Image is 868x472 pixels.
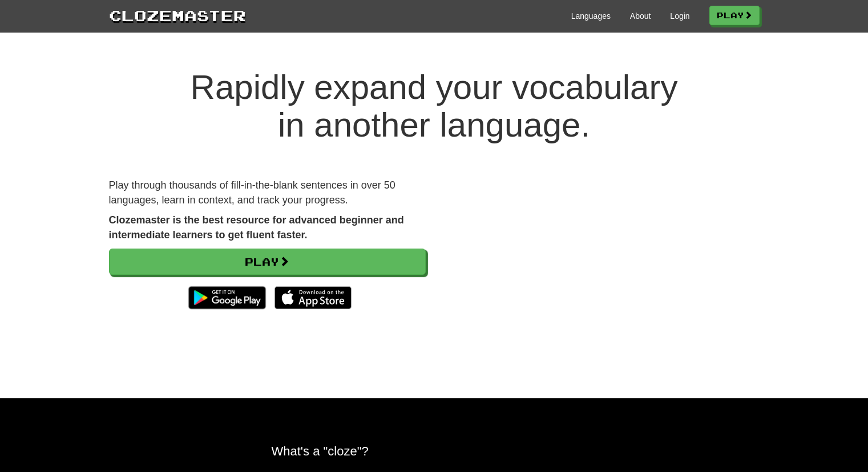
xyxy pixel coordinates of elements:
img: Download_on_the_App_Store_Badge_US-UK_135x40-25178aeef6eb6b83b96f5f2d004eda3bffbb37122de64afbaef7... [274,286,352,309]
a: Login [670,10,689,22]
a: Languages [571,10,611,22]
strong: Clozemaster is the best resource for advanced beginner and intermediate learners to get fluent fa... [109,214,404,241]
a: Play [109,249,426,275]
p: Play through thousands of fill-in-the-blank sentences in over 50 languages, learn in context, and... [109,178,426,207]
img: Get it on Google Play [183,281,271,315]
h2: What's a "cloze"? [272,444,597,458]
a: About [630,10,651,22]
a: Clozemaster [109,5,246,26]
a: Play [709,6,760,25]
